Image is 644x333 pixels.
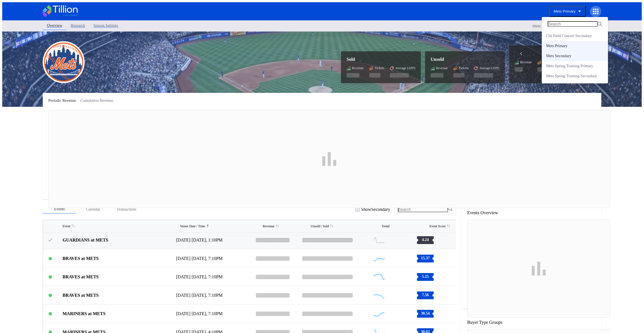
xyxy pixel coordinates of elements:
[546,64,593,68] div: Mets Spring Training Primary
[546,34,592,38] div: Citi Field Concert Secondary
[546,74,597,78] div: Mets Spring Training Secondary
[546,44,567,48] div: Mets Primary
[548,21,598,27] input: Search
[546,54,571,58] div: Mets Secondary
